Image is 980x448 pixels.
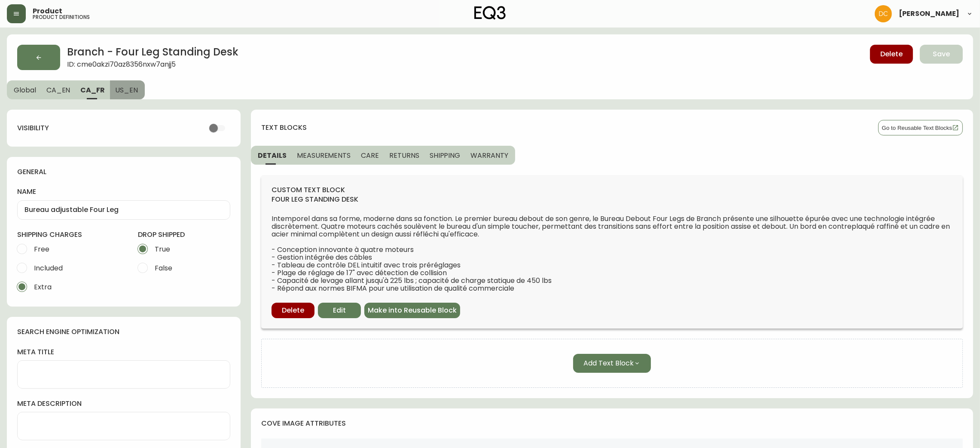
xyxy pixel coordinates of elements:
[67,45,238,61] h2: Branch - Four Leg Standing Desk
[138,230,185,239] h4: drop shipped
[17,123,198,133] h4: visibility
[17,167,223,177] h4: general
[318,303,361,318] button: Edit
[272,185,953,195] h4: custom text block
[261,419,956,428] h4: cove image attributes
[272,303,314,318] button: Delete
[67,61,238,70] span: ID: cme0akzi70az8356nxw7anjj5
[389,151,419,160] span: RETURNS
[258,151,287,160] span: DETAILS
[272,215,953,292] span: Intemporel dans sa forme, moderne dans sa fonction. Le premier bureau debout de son genre, le Bur...
[430,151,461,160] span: SHIPPING
[875,5,892,22] img: 7eb451d6983258353faa3212700b340b
[573,354,651,373] button: Add Text Block
[34,245,49,254] span: Free
[34,282,52,292] span: Extra
[583,358,634,368] span: Add Text Block
[880,49,903,59] span: Delete
[17,399,230,408] label: meta description
[33,8,62,15] span: Product
[333,306,346,315] span: Edit
[474,6,506,20] img: logo
[17,347,230,357] label: meta title
[368,306,457,315] span: Make into Reusable Block
[261,123,871,132] h4: text blocks
[361,151,379,160] span: CARE
[155,245,170,254] span: True
[470,151,508,160] span: WARRANTY
[34,264,63,273] span: Included
[17,187,230,196] label: name
[115,86,138,95] span: US_EN
[282,306,304,315] span: Delete
[17,327,223,337] h4: search engine optimization
[17,230,82,239] h4: shipping charges
[297,151,351,160] span: MEASUREMENTS
[46,86,70,95] span: CA_EN
[155,264,172,273] span: False
[870,45,913,64] button: Delete
[899,10,959,17] span: [PERSON_NAME]
[80,86,105,95] span: CA_FR
[878,120,963,135] button: Go to Reusable Text Blocks
[33,15,90,20] h5: product definitions
[364,303,460,318] button: Make into Reusable Block
[14,86,36,95] span: Global
[272,195,953,204] h4: four leg standing desk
